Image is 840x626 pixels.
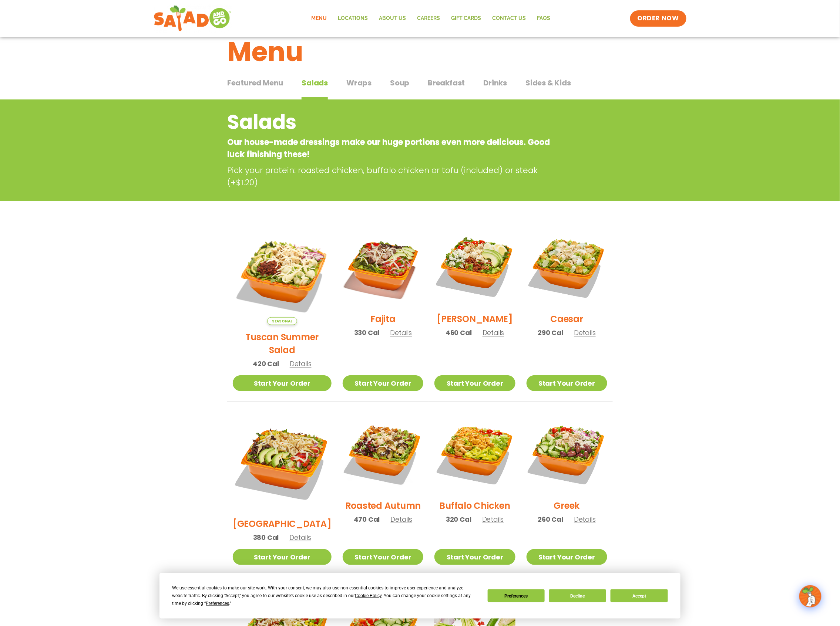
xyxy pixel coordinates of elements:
button: Accept [611,589,668,602]
span: Sides & Kids [525,77,571,88]
button: Preferences [488,589,545,602]
h2: [PERSON_NAME] [437,312,513,325]
h2: Greek [554,499,580,512]
span: 380 Cal [253,532,279,542]
a: Start Your Order [527,549,607,565]
a: Locations [332,10,373,27]
button: Decline [549,589,606,602]
span: ORDER NOW [638,14,679,23]
a: Careers [411,10,446,27]
span: Cookie Policy [355,593,382,598]
img: Product photo for Buffalo Chicken Salad [434,413,515,494]
a: ORDER NOW [630,10,686,27]
span: 420 Cal [253,359,279,369]
span: Details [290,359,312,368]
a: FAQs [531,10,556,27]
span: 320 Cal [446,514,471,524]
span: 290 Cal [538,328,564,338]
a: Start Your Order [233,549,332,565]
span: 330 Cal [354,328,380,338]
h2: Tuscan Summer Salad [233,331,332,356]
span: Details [390,328,412,337]
span: Details [482,515,504,524]
span: Details [574,328,596,337]
a: GIFT CARDS [446,10,487,27]
span: Drinks [484,77,507,88]
h2: Fajita [370,312,396,325]
a: Start Your Order [343,549,423,565]
img: wpChatIcon [800,586,821,607]
a: Menu [306,10,332,27]
h2: Buffalo Chicken [440,499,510,512]
span: 470 Cal [354,514,380,524]
a: Start Your Order [343,375,423,391]
h2: Roasted Autumn [345,499,421,512]
p: Our house-made dressings make our huge portions even more delicious. Good luck finishing these! [227,136,553,160]
img: new-SAG-logo-768×292 [154,4,232,33]
span: Details [483,328,504,337]
a: About Us [373,10,411,27]
p: Pick your protein: roasted chicken, buffalo chicken or tofu (included) or steak (+$1.20) [227,164,557,189]
span: Preferences [206,601,229,606]
img: Product photo for BBQ Ranch Salad [233,413,332,512]
span: Details [289,533,311,542]
a: Start Your Order [434,549,515,565]
img: Product photo for Cobb Salad [434,226,515,307]
nav: Menu [306,10,556,27]
h1: Menu [227,32,613,72]
h2: [GEOGRAPHIC_DATA] [233,517,332,530]
img: Product photo for Caesar Salad [527,226,607,307]
img: Product photo for Fajita Salad [343,226,423,307]
span: 260 Cal [538,514,564,524]
div: We use essential cookies to make our site work. With your consent, we may also use non-essential ... [172,584,478,608]
h2: Salads [227,107,553,137]
span: Details [391,515,413,524]
span: Breakfast [428,77,465,88]
span: Salads [302,77,328,88]
div: Tabbed content [227,75,613,100]
h2: Caesar [551,312,584,325]
div: Cookie Consent Prompt [159,573,681,619]
a: Start Your Order [233,375,332,391]
img: Product photo for Greek Salad [527,413,607,494]
img: Product photo for Tuscan Summer Salad [233,226,332,325]
span: 460 Cal [446,328,472,338]
img: Product photo for Roasted Autumn Salad [343,413,423,494]
span: Details [574,515,596,524]
span: Seasonal [267,317,297,325]
span: Soup [390,77,409,88]
a: Contact Us [487,10,531,27]
a: Start Your Order [434,375,515,391]
span: Wraps [346,77,372,88]
span: Featured Menu [227,77,283,88]
a: Start Your Order [527,375,607,391]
